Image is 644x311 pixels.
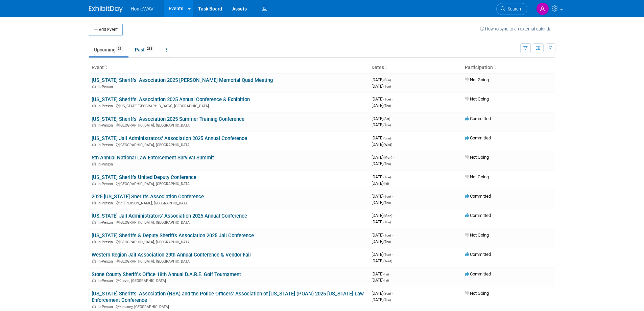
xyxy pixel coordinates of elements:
span: In-Person [98,220,115,225]
a: Stone County Sheriff's Office 18th Annual D.A.R.E. Golf Tournament [92,271,241,277]
img: ExhibitDay [89,6,123,13]
span: Not Going [465,174,489,179]
span: - [393,213,394,218]
span: In-Person [98,143,115,147]
img: In-Person Event [92,182,96,185]
a: [US_STATE] Sheriffs' Association 2025 [PERSON_NAME] Memorial Quad Meeting [92,77,273,83]
span: Not Going [465,96,489,102]
span: In-Person [98,85,115,89]
span: [DATE] [372,232,393,238]
span: - [392,252,393,257]
a: Sort by Start Date [384,65,387,70]
span: Committed [465,194,491,199]
span: (Thu) [383,220,391,224]
span: [DATE] [372,155,394,160]
a: Past283 [130,43,159,56]
span: (Wed) [383,143,392,147]
span: (Fri) [383,272,389,276]
a: 5th Annual National Law Enforcement Survival Summit [92,155,214,161]
span: (Thu) [383,240,391,244]
span: In-Person [98,240,115,244]
span: In-Person [98,259,115,264]
span: (Thu) [383,201,391,205]
div: [GEOGRAPHIC_DATA], [GEOGRAPHIC_DATA] [92,142,366,147]
img: In-Person Event [92,143,96,146]
span: (Mon) [383,156,392,159]
span: - [392,96,393,102]
span: (Tue) [383,195,391,198]
span: - [392,77,393,82]
span: (Sat) [383,117,390,121]
span: Committed [465,213,491,218]
span: (Tue) [383,234,391,237]
span: - [393,155,394,160]
button: Add Event [89,24,123,36]
span: In-Person [98,123,115,128]
a: How to sync to an external calendar... [480,26,555,31]
a: Search [496,3,527,15]
span: (Fri) [383,279,389,282]
span: Search [505,6,521,12]
a: [US_STATE] Sheriffs & Deputy Sheriffs Association 2025 Jail Conference [92,232,254,239]
span: [DATE] [372,291,393,296]
span: [DATE] [372,258,392,263]
span: (Tue) [383,97,391,101]
div: [GEOGRAPHIC_DATA], [GEOGRAPHIC_DATA] [92,239,366,244]
span: [DATE] [372,122,391,127]
span: 283 [145,46,154,51]
span: In-Person [98,182,115,186]
span: - [392,194,393,199]
span: (Thu) [383,104,391,108]
span: - [392,135,393,140]
span: Not Going [465,155,489,160]
th: Dates [369,62,462,73]
span: - [391,116,392,121]
span: (Fri) [383,182,389,185]
div: [GEOGRAPHIC_DATA], [GEOGRAPHIC_DATA] [92,181,366,186]
span: (Tue) [383,175,391,179]
a: [US_STATE] Jail Administrators' Association 2025 Annual Conference [92,135,247,141]
span: (Sun) [383,292,391,295]
span: Committed [465,116,491,121]
img: In-Person Event [92,240,96,243]
span: (Tue) [383,85,391,88]
div: [GEOGRAPHIC_DATA], [GEOGRAPHIC_DATA] [92,258,366,264]
a: Sort by Participation Type [493,65,496,70]
span: - [392,291,393,296]
span: [DATE] [372,297,391,302]
span: In-Person [98,279,115,283]
span: - [390,271,391,276]
span: [DATE] [372,239,391,244]
a: [US_STATE] Sheriffs' Association 2025 Annual Conference & Exhibition [92,96,250,103]
div: Kearney, [GEOGRAPHIC_DATA] [92,304,366,309]
span: In-Person [98,305,115,309]
a: 2025 [US_STATE] Sheriffs Association Conference [92,194,204,200]
span: [DATE] [372,96,393,102]
span: (Thu) [383,162,391,166]
span: [DATE] [372,77,393,82]
span: [DATE] [372,213,394,218]
span: [DATE] [372,84,391,89]
span: [DATE] [372,252,393,257]
img: In-Person Event [92,259,96,263]
th: Event [89,62,369,73]
img: Amanda Jasper [536,2,549,15]
span: Committed [465,252,491,257]
span: (Sun) [383,78,391,82]
span: In-Person [98,104,115,108]
div: [GEOGRAPHIC_DATA], [GEOGRAPHIC_DATA] [92,122,366,128]
span: (Mon) [383,214,392,218]
img: In-Person Event [92,279,96,282]
span: [DATE] [372,181,389,186]
span: Not Going [465,232,489,238]
a: Upcoming31 [89,43,128,56]
div: [US_STATE][GEOGRAPHIC_DATA], [GEOGRAPHIC_DATA] [92,103,366,108]
span: [DATE] [372,200,391,205]
span: In-Person [98,201,115,205]
span: In-Person [98,162,115,166]
div: Clever, [GEOGRAPHIC_DATA] [92,277,366,283]
a: [US_STATE] Jail Administrators' Association 2025 Annual Conference [92,213,247,219]
a: Western Region Jail Association 29th Annual Conference & Vendor Fair [92,252,251,258]
span: - [392,174,393,179]
a: [US_STATE] Sheriffs' Association (NSA) and the Police Officers' Association of [US_STATE] (POAN) ... [92,291,364,303]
